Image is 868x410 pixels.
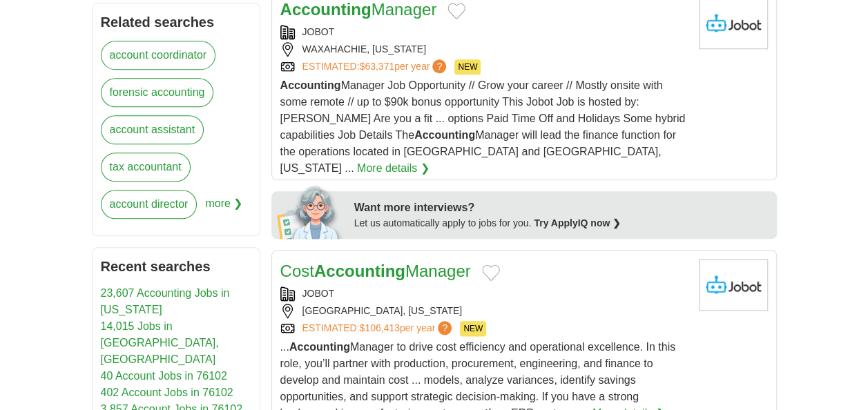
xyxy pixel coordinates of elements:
[354,216,769,231] div: Let us automatically apply to jobs for you.
[101,370,227,382] a: 40 Account Jobs in 76102
[454,59,481,75] span: NEW
[101,12,251,32] h2: Related searches
[432,59,446,73] span: ?
[699,259,768,311] img: Jobot logo
[302,288,335,299] a: JOBOT
[302,321,455,336] a: ESTIMATED:$106,413per year?
[438,321,452,335] span: ?
[357,160,430,177] a: More details ❯
[101,387,233,398] a: 402 Account Jobs in 76102
[302,59,450,75] a: ESTIMATED:$63,371per year?
[280,42,688,57] div: WAXAHACHIE, [US_STATE]
[280,304,688,318] div: [GEOGRAPHIC_DATA], [US_STATE]
[101,320,219,365] a: 14,015 Jobs in [GEOGRAPHIC_DATA], [GEOGRAPHIC_DATA]
[101,78,214,107] a: forensic accounting
[101,190,197,219] a: account director
[447,3,465,19] button: Add to favorite jobs
[359,322,399,333] span: $106,413
[280,79,686,174] span: Manager Job Opportunity // Grow your career // Mostly onsite with some remote // up to $90k bonus...
[302,26,335,37] a: JOBOT
[354,199,769,216] div: Want more interviews?
[101,287,230,315] a: 23,607 Accounting Jobs in [US_STATE]
[534,217,621,228] a: Try ApplyIQ now ❯
[314,262,405,280] strong: Accounting
[414,129,475,141] strong: Accounting
[101,115,204,144] a: account assistant
[101,41,216,70] a: account coordinator
[277,184,344,239] img: apply-iq-scientist.png
[482,264,500,281] button: Add to favorite jobs
[359,61,394,72] span: $63,371
[101,153,191,182] a: tax accountant
[280,262,471,280] a: CostAccountingManager
[289,341,350,353] strong: Accounting
[280,79,341,91] strong: Accounting
[205,190,242,227] span: more ❯
[460,321,486,336] span: NEW
[101,256,251,277] h2: Recent searches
